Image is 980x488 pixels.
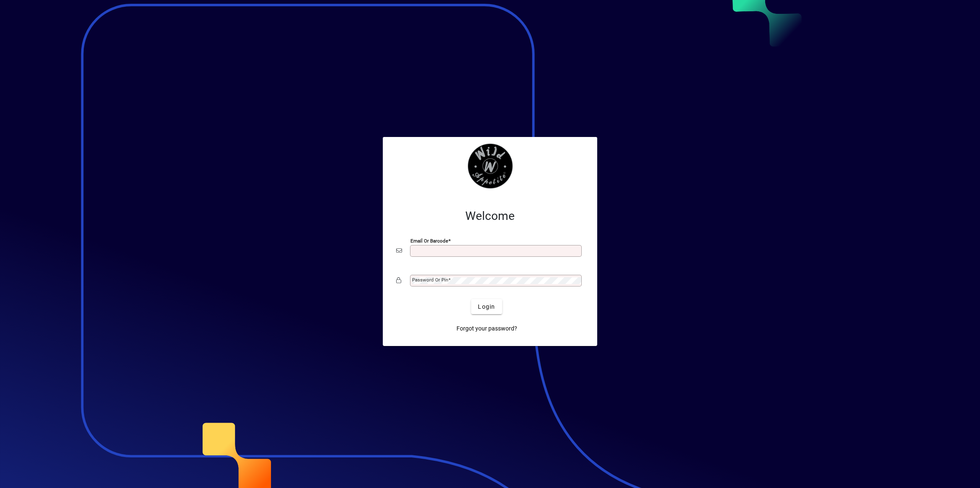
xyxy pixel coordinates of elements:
mat-label: Email or Barcode [410,238,448,244]
a: Forgot your password? [453,321,521,336]
mat-label: Password or Pin [412,277,448,283]
span: Login [478,302,495,311]
span: Forgot your password? [456,324,517,333]
button: Login [471,299,502,314]
h2: Welcome [396,209,584,223]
